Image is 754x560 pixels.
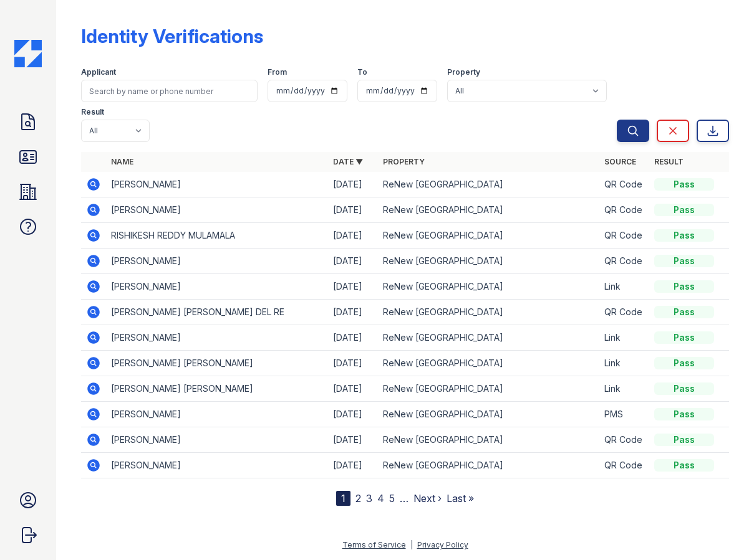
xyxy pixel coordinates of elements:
td: [PERSON_NAME] [106,197,328,223]
label: Property [447,67,480,77]
td: Link [599,376,649,402]
div: Pass [654,434,714,446]
td: [PERSON_NAME] [PERSON_NAME] [106,376,328,402]
a: Last » [447,492,474,505]
td: [PERSON_NAME] [106,402,328,427]
a: Date ▼ [333,157,363,166]
td: [PERSON_NAME] [106,274,328,300]
div: Pass [654,204,714,216]
div: Pass [654,178,714,191]
div: Pass [654,306,714,318]
td: [PERSON_NAME] [106,427,328,453]
div: Pass [654,357,714,369]
td: [DATE] [328,453,378,478]
td: ReNew [GEOGRAPHIC_DATA] [378,172,600,197]
a: Result [654,157,684,166]
td: PMS [599,402,649,427]
td: [DATE] [328,351,378,376]
td: ReNew [GEOGRAPHIC_DATA] [378,223,600,249]
label: Applicant [81,67,116,77]
td: QR Code [599,172,649,197]
td: RISHIKESH REDDY MULAMALA [106,223,328,249]
div: Pass [654,382,714,395]
label: To [357,67,367,77]
a: 2 [355,492,361,505]
td: ReNew [GEOGRAPHIC_DATA] [378,300,600,325]
input: Search by name or phone number [81,80,258,102]
a: Name [111,157,133,166]
span: … [400,491,408,506]
div: Pass [654,331,714,344]
td: [PERSON_NAME] [PERSON_NAME] DEL RE [106,300,328,325]
a: Source [604,157,636,166]
a: 4 [377,492,384,505]
td: Link [599,325,649,351]
td: [DATE] [328,274,378,300]
a: 3 [366,492,372,505]
td: [DATE] [328,249,378,274]
div: Pass [654,459,714,472]
a: Property [383,157,425,166]
td: [DATE] [328,376,378,402]
label: From [268,67,287,77]
td: ReNew [GEOGRAPHIC_DATA] [378,376,600,402]
a: Privacy Policy [417,540,468,549]
td: ReNew [GEOGRAPHIC_DATA] [378,453,600,478]
td: [PERSON_NAME] [106,453,328,478]
td: ReNew [GEOGRAPHIC_DATA] [378,402,600,427]
td: ReNew [GEOGRAPHIC_DATA] [378,325,600,351]
td: ReNew [GEOGRAPHIC_DATA] [378,427,600,453]
td: [DATE] [328,223,378,249]
td: Link [599,274,649,300]
a: Terms of Service [342,540,406,549]
div: Pass [654,280,714,293]
a: 5 [389,492,395,505]
a: Next › [413,492,442,505]
td: [DATE] [328,402,378,427]
td: QR Code [599,249,649,274]
td: ReNew [GEOGRAPHIC_DATA] [378,351,600,376]
td: Link [599,351,649,376]
td: [PERSON_NAME] [106,325,328,351]
td: [PERSON_NAME] [106,249,328,274]
label: Result [81,107,104,117]
td: ReNew [GEOGRAPHIC_DATA] [378,197,600,223]
div: Pass [654,255,714,267]
td: QR Code [599,427,649,453]
div: | [410,540,413,549]
div: Pass [654,408,714,420]
td: ReNew [GEOGRAPHIC_DATA] [378,274,600,300]
td: [DATE] [328,300,378,325]
td: ReNew [GEOGRAPHIC_DATA] [378,249,600,274]
img: CE_Icon_Blue-c292c112584629df590d857e76928e9f676e5b41ef8f769ba2f05ee15b207248.png [14,40,42,67]
td: [PERSON_NAME] [106,172,328,197]
td: [DATE] [328,427,378,453]
td: QR Code [599,197,649,223]
div: Identity Verifications [81,25,263,47]
td: QR Code [599,223,649,249]
td: QR Code [599,300,649,325]
td: QR Code [599,453,649,478]
div: Pass [654,229,714,242]
td: [DATE] [328,172,378,197]
td: [DATE] [328,325,378,351]
td: [PERSON_NAME] [PERSON_NAME] [106,351,328,376]
td: [DATE] [328,197,378,223]
div: 1 [336,491,350,506]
